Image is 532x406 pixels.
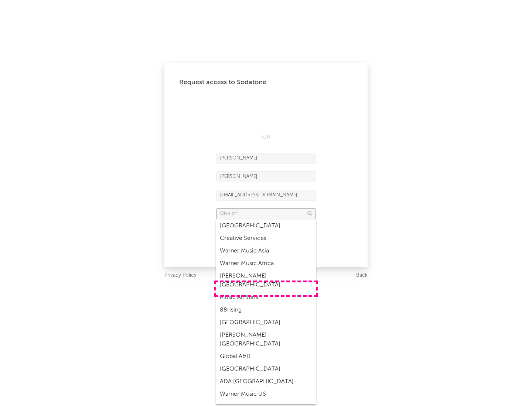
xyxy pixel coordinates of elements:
[216,329,316,350] div: [PERSON_NAME] [GEOGRAPHIC_DATA]
[216,291,316,304] div: Music All Stars
[179,78,353,87] div: Request access to Sodatone
[216,350,316,363] div: Global A&R
[216,257,316,270] div: Warner Music Africa
[164,271,197,280] a: Privacy Policy
[216,363,316,375] div: [GEOGRAPHIC_DATA]
[216,388,316,400] div: Warner Music US
[216,153,316,164] input: First Name
[216,220,316,232] div: [GEOGRAPHIC_DATA]
[216,190,316,201] input: Email
[216,316,316,329] div: [GEOGRAPHIC_DATA]
[216,304,316,316] div: 88rising
[216,270,316,291] div: [PERSON_NAME] [GEOGRAPHIC_DATA]
[216,245,316,257] div: Warner Music Asia
[356,271,368,280] a: Back
[216,171,316,182] input: Last Name
[216,375,316,388] div: ADA [GEOGRAPHIC_DATA]
[216,133,316,142] div: OR
[216,232,316,245] div: Creative Services
[216,208,316,219] input: Division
